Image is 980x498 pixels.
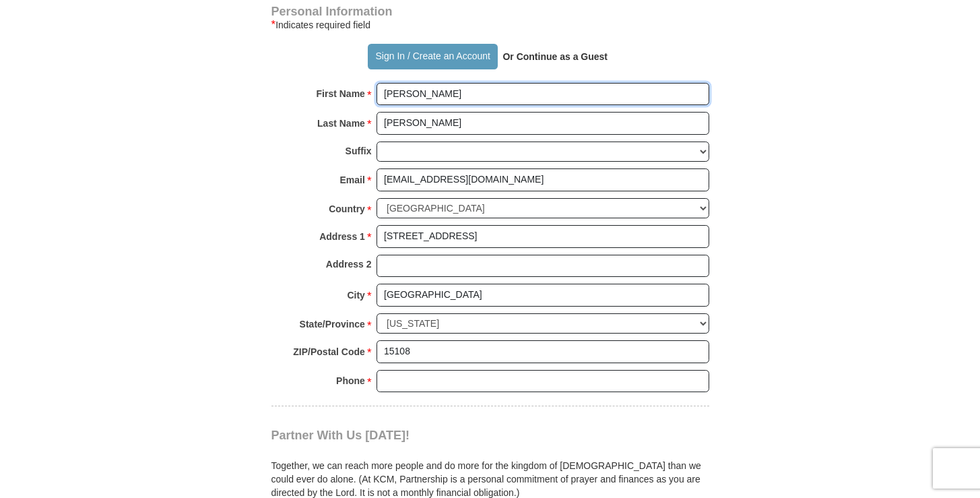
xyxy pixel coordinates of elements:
[502,51,608,62] strong: Or Continue as a Guest
[326,255,372,274] strong: Address 2
[319,227,365,246] strong: Address 1
[336,371,365,390] strong: Phone
[347,286,364,305] strong: City
[300,315,365,334] strong: State/Province
[368,44,498,69] button: Sign In / Create an Account
[271,429,410,442] span: Partner With Us [DATE]!
[317,84,365,103] strong: First Name
[346,142,372,160] strong: Suffix
[340,170,365,189] strong: Email
[271,6,709,17] h4: Personal Information
[329,199,365,218] strong: Country
[293,342,365,361] strong: ZIP/Postal Code
[271,17,709,33] div: Indicates required field
[317,114,365,133] strong: Last Name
